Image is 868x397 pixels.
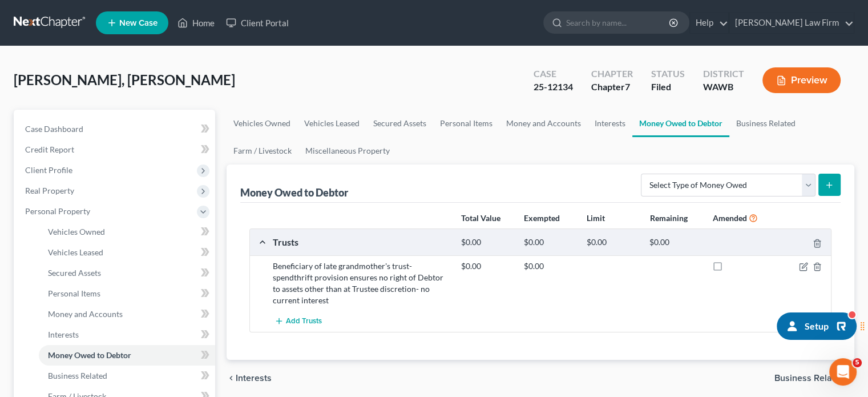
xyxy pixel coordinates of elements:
div: WAWB [703,81,744,94]
a: Credit Report [16,139,215,160]
span: Interests [48,330,79,339]
a: Vehicles Leased [297,110,366,137]
div: District [703,67,744,81]
strong: Remaining [649,213,687,223]
button: Add Trusts [273,311,323,332]
a: Money and Accounts [39,304,215,324]
a: Business Related [729,110,802,137]
strong: Exempted [524,213,560,223]
span: Credit Report [25,145,74,154]
a: Vehicles Leased [39,242,215,263]
span: Add Trusts [286,317,322,326]
span: Business Related [774,374,845,383]
span: Money and Accounts [48,309,123,319]
strong: Amended [713,213,747,223]
a: Secured Assets [39,263,215,283]
a: Miscellaneous Property [298,137,397,165]
a: Case Dashboard [16,119,215,139]
div: Beneficiary of late grandmother's trust- spendthrift provision ensures no right of Debtor to asse... [267,260,455,306]
a: Farm / Livestock [227,137,298,165]
div: $0.00 [581,237,644,248]
a: Secured Assets [366,110,433,137]
span: 7 [625,81,630,92]
div: Case [534,67,573,81]
a: Help [690,13,728,33]
div: $0.00 [455,260,518,272]
button: Preview [762,67,841,93]
a: Interests [39,324,215,345]
a: Home [172,13,220,33]
div: $0.00 [644,237,706,248]
span: Business Related [48,371,107,380]
span: Secured Assets [48,268,101,278]
input: Search by name... [566,12,671,33]
a: Vehicles Owned [39,222,215,242]
button: chevron_left Interests [227,374,272,383]
span: Setup [788,320,845,332]
a: Money Owed to Debtor [632,110,729,137]
a: Client Portal [220,13,294,33]
div: Filed [651,81,685,94]
span: New Case [119,19,158,27]
div: Money Owed to Debtor [240,186,350,199]
i: chevron_left [227,374,236,383]
a: Personal Items [433,110,499,137]
div: $0.00 [455,237,518,248]
div: 25-12134 [534,81,573,94]
a: Personal Items [39,283,215,304]
span: Money Owed to Debtor [48,350,131,360]
iframe: Intercom live chat [829,358,857,386]
a: Business Related [39,366,215,386]
a: Money and Accounts [499,110,588,137]
span: Real Property [25,186,74,195]
button: Business Related chevron_right [774,374,854,383]
div: Trusts [267,236,455,248]
strong: Limit [587,213,605,223]
div: Status [651,67,685,81]
a: Interests [588,110,632,137]
div: Chapter [591,81,633,94]
button: Setup [777,312,857,340]
strong: Total Value [461,213,500,223]
span: Case Dashboard [25,124,83,134]
a: [PERSON_NAME] Law Firm [729,13,854,33]
span: [PERSON_NAME], [PERSON_NAME] [14,71,235,88]
span: Interests [236,374,272,383]
span: Vehicles Leased [48,247,103,257]
div: $0.00 [518,237,581,248]
span: Client Profile [25,165,72,175]
div: Chapter [591,67,633,81]
span: 5 [853,358,862,367]
div: $0.00 [518,260,581,272]
a: Money Owed to Debtor [39,345,215,366]
span: Vehicles Owned [48,227,105,236]
span: Personal Property [25,206,90,216]
span: Personal Items [48,288,100,298]
a: Vehicles Owned [227,110,297,137]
